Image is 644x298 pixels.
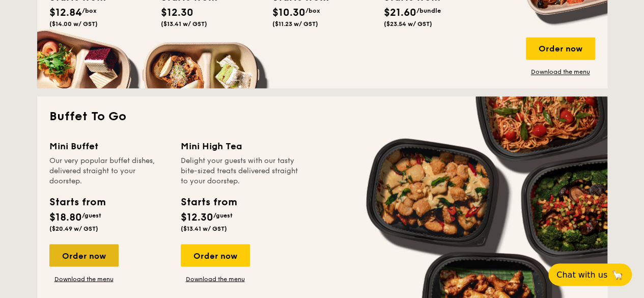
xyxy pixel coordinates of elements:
div: Our very popular buffet dishes, delivered straight to your doorstep. [49,155,169,186]
div: Starts from [181,194,236,209]
span: /guest [82,211,101,219]
div: Order now [49,244,119,266]
h2: Buffet To Go [49,109,595,125]
span: $12.30 [181,211,213,223]
span: ($23.54 w/ GST) [384,20,432,28]
span: /guest [213,211,233,219]
span: /box [82,7,97,14]
div: Delight your guests with our tasty bite-sized treats delivered straight to your doorstep. [181,155,300,186]
a: Download the menu [181,275,250,283]
span: $21.60 [384,7,416,19]
div: Order now [526,37,595,60]
a: Download the menu [49,275,119,283]
div: Starts from [49,194,105,209]
button: Chat with us🦙 [548,263,632,286]
span: ($20.49 w/ GST) [49,225,98,232]
span: ($11.23 w/ GST) [272,20,318,28]
span: $12.30 [161,7,193,19]
span: /bundle [416,7,441,14]
span: $18.80 [49,211,82,223]
div: Mini High Tea [181,139,300,153]
div: Mini Buffet [49,139,169,153]
span: ($14.00 w/ GST) [49,20,98,28]
div: Order now [181,244,250,266]
span: $12.84 [49,7,82,19]
span: Chat with us [556,270,607,280]
span: ($13.41 w/ GST) [161,20,207,28]
span: ($13.41 w/ GST) [181,225,227,232]
span: $10.30 [272,7,305,19]
a: Download the menu [526,68,595,76]
span: /box [305,7,320,14]
span: 🦙 [611,269,624,281]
